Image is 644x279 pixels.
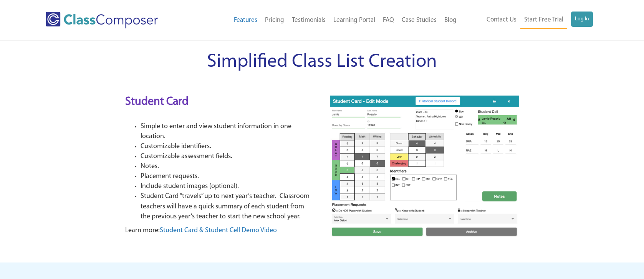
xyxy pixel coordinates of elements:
[398,12,440,29] a: Case Studies
[483,12,520,28] a: Contact Us
[160,227,277,234] a: Student Card & Student Cell Demo Video
[141,162,315,172] li: Notes.
[330,96,519,238] img: student card 6
[261,12,288,29] a: Pricing
[440,12,460,29] a: Blog
[141,142,315,152] li: Customizable identifiers.
[329,12,379,29] a: Learning Portal
[141,172,315,182] li: Placement requests.
[190,12,460,29] nav: Header Menu
[125,94,315,110] h2: Student Card
[571,12,593,27] a: Log In
[460,12,593,29] nav: Header Menu
[141,182,315,192] li: Include student images (optional).
[141,152,315,162] li: Customizable assessment fields.
[46,12,158,28] img: Class Composer
[125,227,160,234] span: Learn more:
[141,122,315,142] li: Simple to enter and view student information in one location.
[230,12,261,29] a: Features
[288,12,329,29] a: Testimonials
[207,52,437,72] span: Simplified Class List Creation
[520,12,567,29] a: Start Free Trial
[379,12,398,29] a: FAQ
[141,192,315,221] li: Student Card “travels” up to next year’s teacher. Classroom teachers will have a quick summary of...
